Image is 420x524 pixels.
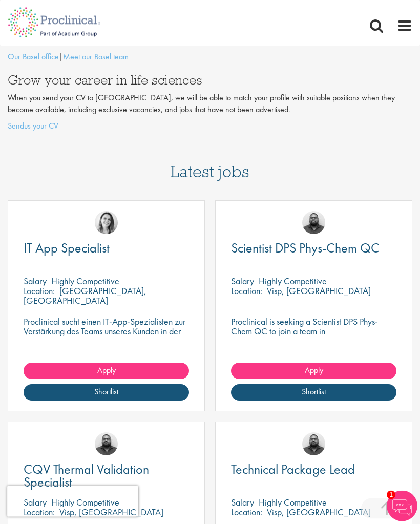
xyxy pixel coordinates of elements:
span: CQV Thermal Validation Specialist [24,461,149,491]
a: Apply [231,363,396,380]
img: Ashley Bennett [302,212,325,235]
p: When you send your CV to [GEOGRAPHIC_DATA], we will be able to match your profile with suitable p... [8,93,412,116]
a: Shortlist [24,385,189,401]
p: Highly Competitive [259,497,327,509]
span: Location: [231,507,262,518]
span: Salary [24,276,47,287]
p: [GEOGRAPHIC_DATA], [GEOGRAPHIC_DATA] [24,285,146,307]
a: Sendus your CV [8,121,58,132]
span: IT App Specialist [24,240,110,257]
p: Proclinical is seeking a Scientist DPS Phys-Chem QC to join a team in [GEOGRAPHIC_DATA] [231,317,396,346]
h3: Latest jobs [171,138,249,188]
p: Highly Competitive [51,276,119,287]
img: Ashley Bennett [95,433,118,456]
a: Technical Package Lead [231,464,396,476]
h3: Grow your career in life sciences [8,74,412,87]
a: IT App Specialist [24,242,189,255]
a: Apply [24,363,189,380]
img: Ashley Bennett [302,433,325,456]
img: Chatbot [387,491,417,521]
a: Shortlist [231,385,396,401]
span: Salary [231,497,254,509]
span: Location: [24,285,55,297]
span: Scientist DPS Phys-Chem QC [231,240,380,257]
span: Technical Package Lead [231,461,355,478]
a: Scientist DPS Phys-Chem QC [231,242,396,255]
span: Salary [231,276,254,287]
span: Apply [97,365,116,376]
iframe: reCAPTCHA [7,486,138,517]
p: Visp, [GEOGRAPHIC_DATA] [267,507,371,518]
p: Highly Competitive [259,276,327,287]
img: Nur Ergiydiren [95,212,118,235]
p: Proclinical sucht einen IT-App-Spezialisten zur Verstärkung des Teams unseres Kunden in der [GEOG... [24,317,189,346]
p: Visp, [GEOGRAPHIC_DATA] [267,285,371,297]
p: | [8,52,412,64]
span: Location: [231,285,262,297]
span: 1 [387,491,395,499]
a: CQV Thermal Validation Specialist [24,464,189,489]
span: Apply [305,365,323,376]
